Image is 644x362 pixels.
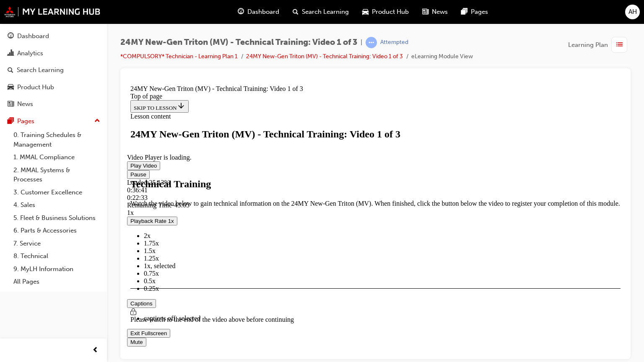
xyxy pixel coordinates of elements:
[8,84,14,91] span: car-icon
[17,83,54,92] div: Product Hub
[8,67,13,74] span: search-icon
[8,101,14,108] span: news-icon
[3,114,104,129] button: Pages
[461,7,467,17] span: pages-icon
[302,7,349,17] span: Search Learning
[3,80,104,95] a: Product Hub
[8,33,14,40] span: guage-icon
[616,40,623,50] span: list-icon
[247,7,279,17] span: Dashboard
[10,199,104,212] a: 4. Sales
[415,3,454,21] a: news-iconNews
[20,179,477,180] div: Video player
[293,7,299,17] span: search-icon
[3,62,104,78] a: Search Learning
[361,38,362,47] span: |
[246,53,403,60] a: 24MY New-Gen Triton (MV) - Technical Training: Video 1 of 3
[238,7,244,17] span: guage-icon
[366,37,377,48] span: learningRecordVerb_ATTEMPT-icon
[17,65,64,75] div: Search Learning
[92,345,99,356] span: prev-icon
[3,28,104,44] a: Dashboard
[380,39,408,47] div: Attempted
[432,7,448,17] span: News
[17,31,49,41] div: Dashboard
[568,40,608,50] span: Learning Plan
[17,116,34,126] div: Pages
[286,3,356,21] a: search-iconSearch Learning
[3,96,104,112] a: News
[10,129,104,151] a: 0. Training Schedules & Management
[10,186,104,199] a: 3. Customer Excellence
[8,50,14,57] span: chart-icon
[411,52,473,62] li: eLearning Module View
[17,99,33,109] div: News
[10,212,104,225] a: 5. Fleet & Business Solutions
[3,27,104,114] button: DashboardAnalyticsSearch LearningProduct HubNews
[120,38,357,47] span: 24MY New-Gen Triton (MV) - Technical Training: Video 1 of 3
[3,46,104,61] a: Analytics
[10,224,104,237] a: 6. Parts & Accessories
[94,116,100,127] span: up-icon
[628,7,637,17] span: AH
[10,250,104,263] a: 8. Technical
[120,53,238,60] a: *COMPULSORY* Technician - Learning Plan 1
[372,7,409,17] span: Product Hub
[625,5,640,19] button: AH
[10,263,104,276] a: 9. MyLH Information
[4,6,101,17] img: mmal
[10,164,104,186] a: 2. MMAL Systems & Processes
[10,151,104,164] a: 1. MMAL Compliance
[568,37,631,53] button: Learning Plan
[356,3,415,21] a: car-iconProduct Hub
[471,7,488,17] span: Pages
[8,118,14,125] span: pages-icon
[231,3,286,21] a: guage-iconDashboard
[422,7,428,17] span: news-icon
[454,3,495,21] a: pages-iconPages
[10,275,104,288] a: All Pages
[362,7,369,17] span: car-icon
[10,237,104,250] a: 7. Service
[17,49,43,58] div: Analytics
